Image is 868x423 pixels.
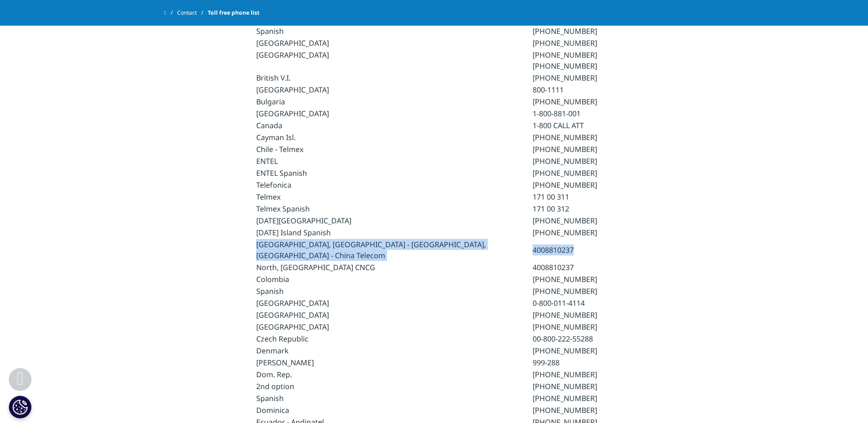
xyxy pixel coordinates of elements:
td: Telefonica [256,179,532,190]
td: Dominica [256,405,532,416]
td: [GEOGRAPHIC_DATA] [256,309,532,320]
td: [GEOGRAPHIC_DATA] [256,298,532,309]
td: Spanish [256,26,532,37]
td: Chile - Telmex [256,144,532,155]
td: [GEOGRAPHIC_DATA] [256,108,532,119]
td: [PHONE_NUMBER] [533,369,612,380]
td: British V.I. [256,72,532,83]
td: Cayman Isl. [256,132,532,143]
td: 4008810237 [533,262,612,273]
td: [PHONE_NUMBER] [533,156,612,167]
td: [GEOGRAPHIC_DATA], [GEOGRAPHIC_DATA] - [GEOGRAPHIC_DATA], [GEOGRAPHIC_DATA] - China Telecom [256,239,532,261]
td: Czech Republic [256,333,532,344]
td: 1-800-881-001 [533,108,612,119]
td: [PHONE_NUMBER] [PHONE_NUMBER] [533,49,612,71]
td: Spanish [256,286,532,297]
td: Canada [256,120,532,131]
td: [PHONE_NUMBER] [533,132,612,143]
td: [PHONE_NUMBER] [533,393,612,404]
td: 1-800 CALL ATT [533,120,612,131]
button: Cookies Settings [9,396,32,418]
td: [GEOGRAPHIC_DATA] [256,84,532,95]
td: [PERSON_NAME] [256,357,532,368]
td: 171 00 312 [533,203,612,214]
td: [PHONE_NUMBER] [533,321,612,332]
td: [PHONE_NUMBER] [533,405,612,416]
td: [PHONE_NUMBER] [533,274,612,285]
td: [GEOGRAPHIC_DATA] [256,38,532,49]
td: 999-288 [533,357,612,368]
td: [PHONE_NUMBER] [533,168,612,179]
td: 00-800-222-55288 [533,333,612,344]
td: Spanish [256,393,532,404]
td: [PHONE_NUMBER] [533,381,612,392]
td: 171 00 311 [533,191,612,202]
td: [PHONE_NUMBER] [533,309,612,320]
td: Bulgaria [256,96,532,107]
td: [GEOGRAPHIC_DATA] [256,49,532,71]
td: [PHONE_NUMBER] [533,26,612,37]
td: [PHONE_NUMBER] [533,227,612,238]
span: Toll free phone list [208,5,259,21]
td: [PHONE_NUMBER] [533,96,612,107]
a: Contact [177,5,208,21]
td: [DATE] Island Spanish [256,227,532,238]
td: 2nd option [256,381,532,392]
td: [PHONE_NUMBER] [533,345,612,356]
td: 800-1111 [533,84,612,95]
td: [PHONE_NUMBER] [533,179,612,190]
td: Dom. Rep. [256,369,532,380]
td: [PHONE_NUMBER] [533,144,612,155]
td: North, [GEOGRAPHIC_DATA] CNCG [256,262,532,273]
td: [PHONE_NUMBER] [533,215,612,226]
td: [DATE][GEOGRAPHIC_DATA] [256,215,532,226]
td: Telmex [256,191,532,202]
td: ENTEL Spanish [256,168,532,179]
td: [PHONE_NUMBER] [533,286,612,297]
td: 4008810237 [533,239,612,261]
td: [PHONE_NUMBER] [533,38,612,49]
td: [GEOGRAPHIC_DATA] [256,321,532,332]
td: [PHONE_NUMBER] [533,72,612,83]
td: Colombia [256,274,532,285]
td: 0-800-011-4114 [533,298,612,309]
td: ENTEL [256,156,532,167]
td: Telmex Spanish [256,203,532,214]
td: Denmark [256,345,532,356]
